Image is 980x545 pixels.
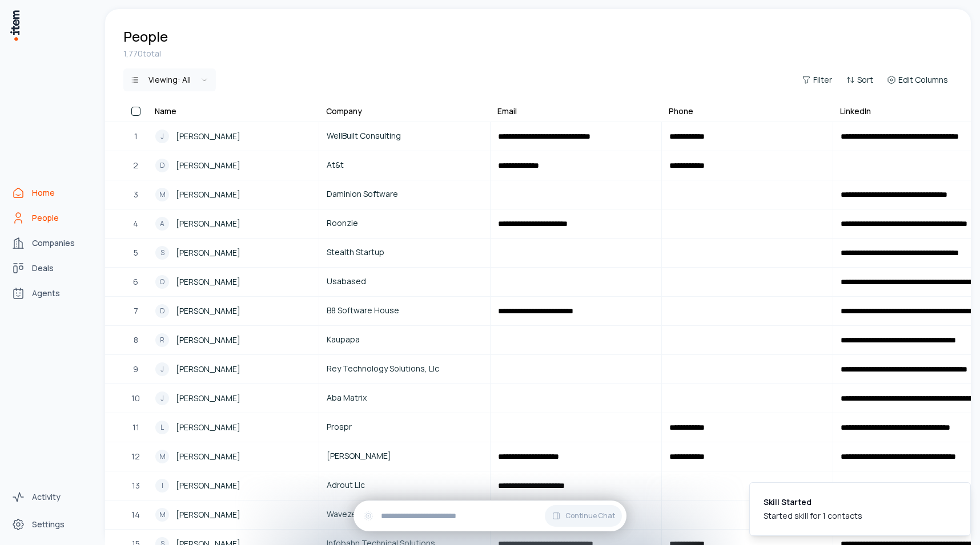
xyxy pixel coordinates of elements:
[155,304,169,318] div: D
[148,443,318,470] a: M[PERSON_NAME]
[176,363,240,376] span: [PERSON_NAME]
[327,217,483,229] span: Roonzie
[134,334,138,346] span: 8
[176,479,240,492] span: [PERSON_NAME]
[155,508,169,522] div: M
[32,237,75,249] span: Companies
[176,276,240,288] span: [PERSON_NAME]
[320,152,489,179] a: At&t
[148,356,318,383] a: J[PERSON_NAME]
[32,519,65,530] span: Settings
[813,74,832,86] span: Filter
[326,106,362,117] div: Company
[148,385,318,412] a: J[PERSON_NAME]
[176,305,240,317] span: [PERSON_NAME]
[320,501,489,528] a: Wavezen
[131,392,140,405] span: 10
[7,181,94,204] a: Home
[148,210,318,237] a: A[PERSON_NAME]
[327,159,483,171] span: At&t
[148,414,318,441] a: L[PERSON_NAME]
[134,130,138,143] span: 1
[320,472,489,499] a: Adrout Llc
[133,217,138,230] span: 4
[32,491,61,503] span: Activity
[155,479,169,492] div: I
[123,48,953,59] div: 1,770 total
[176,247,240,259] span: [PERSON_NAME]
[155,159,169,172] div: D
[148,123,318,150] a: J[PERSON_NAME]
[176,217,240,230] span: [PERSON_NAME]
[155,450,169,463] div: M
[32,263,54,274] span: Deals
[764,510,862,522] div: Started skill for 1 contacts
[7,207,94,229] a: People
[320,414,489,441] a: Prospr
[7,513,94,536] a: Settings
[320,356,489,383] a: Rey Technology Solutions, Llc
[133,276,138,288] span: 6
[131,508,140,521] span: 14
[764,496,862,508] div: Skill Started
[155,246,169,260] div: S
[134,188,138,201] span: 3
[155,421,169,434] div: L
[176,334,240,346] span: [PERSON_NAME]
[155,275,169,289] div: O
[7,257,94,280] a: Deals
[497,106,517,117] div: Email
[32,187,55,199] span: Home
[148,268,318,296] a: O[PERSON_NAME]
[155,362,169,376] div: J
[32,288,60,299] span: Agents
[133,159,138,172] span: 2
[898,74,948,86] span: Edit Columns
[840,106,871,117] div: LinkedIn
[176,421,240,434] span: [PERSON_NAME]
[7,486,94,508] a: Activity
[320,297,489,325] a: B8 Software House
[148,74,191,86] div: Viewing:
[320,210,489,237] a: Roonzie
[131,450,140,463] span: 12
[148,181,318,208] a: M[PERSON_NAME]
[327,421,483,433] span: Prospr
[134,305,138,317] span: 7
[134,247,138,259] span: 5
[797,72,837,88] button: Filter
[354,500,626,531] div: Continue Chat
[176,159,240,172] span: [PERSON_NAME]
[148,152,318,179] a: D[PERSON_NAME]
[327,130,483,142] span: WellBuilt Consulting
[320,268,489,296] a: Usabased
[327,508,483,520] span: Wavezen
[155,130,169,143] div: J
[327,450,483,462] span: [PERSON_NAME]
[327,275,483,288] span: Usabased
[7,282,94,305] a: Agents
[320,181,489,208] a: Daminion Software
[320,239,489,267] a: Stealth Startup
[176,130,240,143] span: [PERSON_NAME]
[327,304,483,317] span: B8 Software House
[176,392,240,405] span: [PERSON_NAME]
[882,72,953,88] button: Edit Columns
[155,391,169,405] div: J
[155,333,169,347] div: R
[148,472,318,499] a: I[PERSON_NAME]
[148,501,318,528] a: M[PERSON_NAME]
[320,123,489,150] a: WellBuilt Consulting
[841,72,878,88] button: Sort
[320,326,489,354] a: Kaupapa
[327,362,483,375] span: Rey Technology Solutions, Llc
[176,508,240,521] span: [PERSON_NAME]
[320,385,489,412] a: Aba Matrix
[155,188,169,201] div: M
[155,106,176,117] div: Name
[148,326,318,354] a: R[PERSON_NAME]
[565,511,615,520] span: Continue Chat
[32,212,59,224] span: People
[327,391,483,404] span: Aba Matrix
[327,333,483,346] span: Kaupapa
